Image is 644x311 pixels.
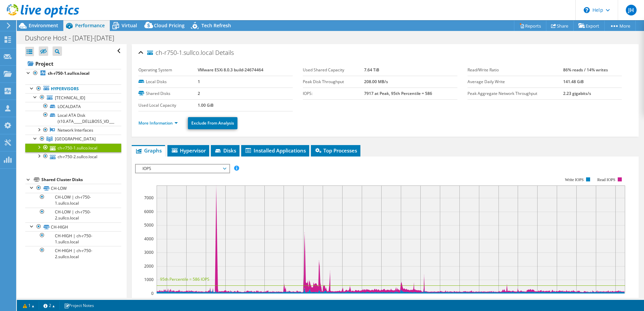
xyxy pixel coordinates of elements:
[144,222,154,228] text: 5000
[151,290,154,296] text: 0
[25,246,121,261] a: CH-HIGH | ch-r750-2.sullco.local
[144,263,154,269] text: 2000
[138,67,198,73] label: Operating System
[25,193,121,208] a: CH-LOW | ch-r750-1.sullco.local
[55,95,85,101] span: [TECHNICAL_ID]
[144,236,154,242] text: 4000
[59,301,99,310] a: Project Notes
[563,79,584,84] b: 141.48 GiB
[25,222,121,231] a: CH-HIGH
[25,58,121,69] a: Project
[468,67,563,73] label: Read/Write Ratio
[154,22,185,29] span: Cloud Pricing
[563,91,591,96] b: 2.23 gigabits/s
[573,21,605,31] a: Export
[144,249,154,255] text: 3000
[317,297,328,303] text: 23:00
[25,84,121,93] a: Hypervisors
[135,147,162,154] span: Graphs
[171,147,206,154] span: Hypervisor
[604,21,636,31] a: More
[29,22,58,29] span: Environment
[376,297,386,303] text: 02:00
[138,90,198,97] label: Shared Disks
[18,301,39,310] a: 1
[434,297,445,303] text: 05:00
[245,147,306,154] span: Installed Applications
[198,67,263,73] b: VMware ESXi 8.0.3 build-24674464
[571,297,581,303] text: 12:00
[25,93,121,102] a: [TECHNICAL_ID]
[144,277,154,282] text: 1000
[25,143,121,152] a: ch-r750-1.sullco.local
[25,135,121,143] a: PR Court House
[200,297,211,303] text: 17:00
[590,297,601,303] text: 13:00
[138,78,198,85] label: Local Disks
[626,5,637,15] span: JH
[474,297,484,303] text: 07:00
[584,7,590,13] svg: \n
[303,78,364,85] label: Peak Disk Throughput
[395,297,406,303] text: 03:00
[551,297,562,303] text: 11:00
[563,67,608,73] b: 86% reads / 14% writes
[160,276,210,282] text: 95th Percentile = 586 IOPS
[214,147,236,154] span: Disks
[493,297,504,303] text: 08:00
[25,69,121,78] a: ch-r750-1.sullco.local
[303,90,364,97] label: IOPS:
[532,297,542,303] text: 10:00
[122,22,137,29] span: Virtual
[144,195,154,201] text: 7000
[181,297,191,303] text: 16:00
[239,297,250,303] text: 19:00
[364,91,432,96] b: 7917 at Peak, 95th Percentile = 586
[139,165,226,173] span: IOPS
[364,79,388,84] b: 208.00 MB/s
[25,208,121,222] a: CH-LOW | ch-r750-2.sullco.local
[314,147,357,154] span: Top Processes
[468,90,563,97] label: Peak Aggregate Network Throughput
[512,297,523,303] text: 09:00
[138,102,198,109] label: Used Local Capacity
[610,297,620,303] text: 14:00
[454,297,464,303] text: 06:00
[22,34,125,42] h1: Dushore Host - [DATE]-[DATE]
[147,49,214,56] span: ch-r750-1.sullco.local
[356,297,367,303] text: 01:00
[41,176,121,184] div: Shared Cluster Disks
[161,297,172,303] text: 15:00
[565,177,584,182] text: Write IOPS
[303,67,364,73] label: Used Shared Capacity
[144,209,154,214] text: 6000
[188,117,237,129] a: Exclude From Analysis
[138,120,178,126] a: More Information
[75,22,105,29] span: Performance
[514,21,546,31] a: Reports
[25,184,121,193] a: CH-LOW
[55,136,96,142] span: [GEOGRAPHIC_DATA]
[364,67,379,73] b: 7.64 TiB
[215,48,234,57] span: Details
[259,297,269,303] text: 20:00
[201,22,231,29] span: Tech Refresh
[48,70,90,76] b: ch-r750-1.sullco.local
[25,231,121,246] a: CH-HIGH | ch-r750-1.sullco.local
[298,297,308,303] text: 22:00
[220,297,230,303] text: 18:00
[25,102,121,111] a: LOCALDATA
[198,102,214,108] b: 1.00 GiB
[415,297,425,303] text: 04:00
[39,301,60,310] a: 2
[337,297,347,303] text: 00:00
[278,297,289,303] text: 21:00
[25,126,121,135] a: Network Interfaces
[546,21,574,31] a: Share
[468,78,563,85] label: Average Daily Write
[25,111,121,126] a: Local ATA Disk (t10.ATA_____DELLBOSS_VD___
[25,152,121,161] a: ch-r750-2.sullco.local
[198,91,200,96] b: 2
[597,177,615,182] text: Read IOPS
[198,79,200,84] b: 1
